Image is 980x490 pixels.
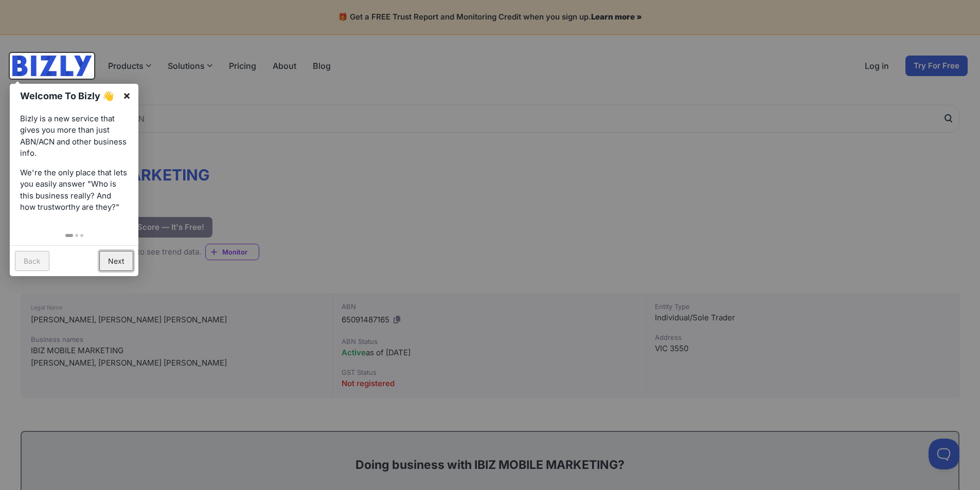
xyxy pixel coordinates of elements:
[115,84,138,107] a: ×
[99,251,133,271] a: Next
[20,89,117,103] h1: Welcome To Bizly 👋
[20,113,128,159] p: Bizly is a new service that gives you more than just ABN/ACN and other business info.
[20,167,128,213] p: We're the only place that lets you easily answer "Who is this business really? And how trustworth...
[15,251,49,271] a: Back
